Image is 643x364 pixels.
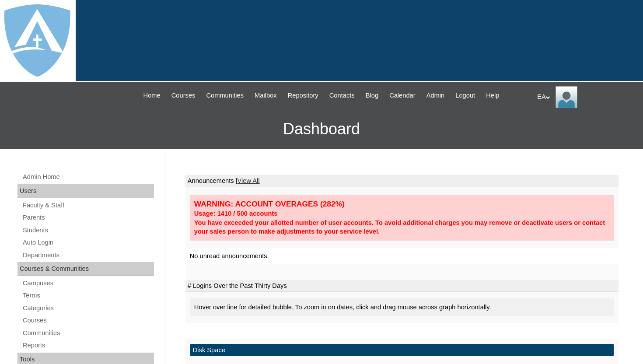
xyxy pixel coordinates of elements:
[139,91,165,101] a: Home
[143,91,161,101] span: Home
[482,91,503,101] a: Help
[4,4,70,77] img: logo-white.png
[537,86,634,108] div: EA
[194,218,610,236] div: You have exceeded your allotted number of user accounts. To avoid additional charges you may remo...
[22,171,154,182] a: Admin Home
[329,91,355,101] span: Contacts
[455,91,475,101] span: Logout
[194,210,278,217] strong: Usage: 1410 / 500 accounts
[185,248,619,264] td: No unread announcements.
[190,298,614,316] div: Hover over line for detailed bubble. To zoom in on dates, click and drag mouse across graph horiz...
[4,109,639,149] h3: Dashboard
[22,250,154,261] a: Departments
[22,212,154,223] a: Parents
[22,278,154,289] a: Campuses
[22,303,154,314] a: Categories
[202,91,248,101] a: Communities
[17,184,154,198] div: Users
[250,91,281,101] a: Mailbox
[426,91,445,101] span: Admin
[167,91,200,101] a: Courses
[22,225,154,236] a: Students
[185,175,619,187] td: Announcements |
[422,91,449,101] a: Admin
[22,315,154,326] a: Courses
[206,91,244,101] span: Communities
[366,91,378,101] span: Blog
[22,237,154,248] a: Auto Login
[17,262,154,276] div: Courses & Communities
[171,91,196,101] span: Courses
[190,344,614,357] td: Disk Space
[283,91,323,101] a: Repository
[255,91,277,101] span: Mailbox
[22,200,154,211] a: Faculty & Staff
[22,290,154,301] a: Terms
[185,280,619,292] td: # Logins Over the Past Thirty Days
[194,199,610,209] div: WARNING: ACCOUNT OVERAGES (282%)
[288,91,318,101] span: Repository
[22,340,154,351] a: Reports
[22,328,154,339] a: Communities
[556,86,577,108] img: EA Administrator
[325,91,359,101] a: Contacts
[451,91,479,101] a: Logout
[385,91,419,101] a: Calendar
[361,91,383,101] a: Blog
[238,177,260,184] a: View All
[486,91,499,101] span: Help
[389,91,415,101] span: Calendar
